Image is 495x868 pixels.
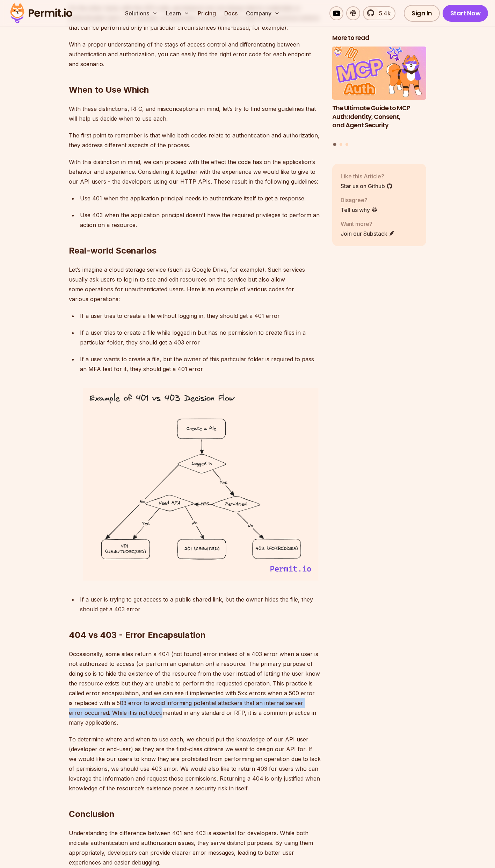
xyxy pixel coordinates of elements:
[332,47,427,100] img: The Ultimate Guide to MCP Auth: Identity, Consent, and Agent Security
[69,781,321,820] h2: Conclusion
[69,130,321,150] p: The first point to remember is that while both codes relate to authentication and authorization, ...
[332,34,427,42] h2: More to read
[80,328,321,347] p: If a user tries to create a file while logged in but has no permission to create files in a parti...
[80,311,321,321] p: If a user tries to create a file without logging in, they should get a 401 error
[69,56,321,95] h2: When to Use Which
[69,104,321,123] p: With these distinctions, RFC, and misconceptions in mind, let’s try to find some guidelines that ...
[80,354,321,374] p: If a user wants to create a file, but the owner of this particular folder is required to pass an ...
[341,219,395,228] p: Want more?
[404,5,440,22] a: Sign In
[375,9,391,17] span: 5.4k
[122,6,160,20] button: Solutions
[345,143,348,145] button: Go to slide 3
[341,229,395,237] a: Join our Substack
[341,182,393,190] a: Star us on Github
[163,6,192,20] button: Learn
[443,5,488,22] a: Start Now
[341,195,378,204] p: Disagree?
[69,217,321,256] h2: Real-world Scenarios
[69,734,321,793] p: To determine where and when to use each, we should put the knowledge of our API user (developer o...
[80,595,321,614] p: If a user is trying to get access to a public shared link, but the owner hides the file, they sho...
[69,649,321,727] p: Occasionally, some sites return a 404 (not found) error instead of a 403 error when a user is not...
[80,210,321,230] p: Use 403 when the application principal doesn't have the required privileges to perform an action ...
[341,172,393,180] p: Like this Article?
[69,828,321,867] p: Understanding the difference between 401 and 403 is essential for developers. While both indicate...
[7,1,75,25] img: Permit logo
[332,47,427,147] div: Posts
[333,143,336,146] button: Go to slide 1
[80,193,321,203] p: Use 401 when the application principal needs to authenticate itself to get a response.
[341,205,378,214] a: Tell us why
[69,40,321,69] p: With a proper understanding of the stags of access control and differentiating between authentica...
[80,385,321,583] img: image.png
[332,104,427,129] h3: The Ultimate Guide to MCP Auth: Identity, Consent, and Agent Security
[221,6,240,20] a: Docs
[69,157,321,186] p: With this distinction in mind, we can proceed with the effect the code has on the application’s b...
[332,47,427,138] li: 1 of 3
[69,602,321,641] h2: 404 vs 403 - Error Encapsulation
[363,6,395,20] a: 5.4k
[340,143,342,145] button: Go to slide 2
[243,6,283,20] button: Company
[69,265,321,304] p: Let’s imagine a cloud storage service (such as Google Drive, for example). Such services usually ...
[332,47,427,138] a: The Ultimate Guide to MCP Auth: Identity, Consent, and Agent SecurityThe Ultimate Guide to MCP Au...
[195,6,219,20] a: Pricing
